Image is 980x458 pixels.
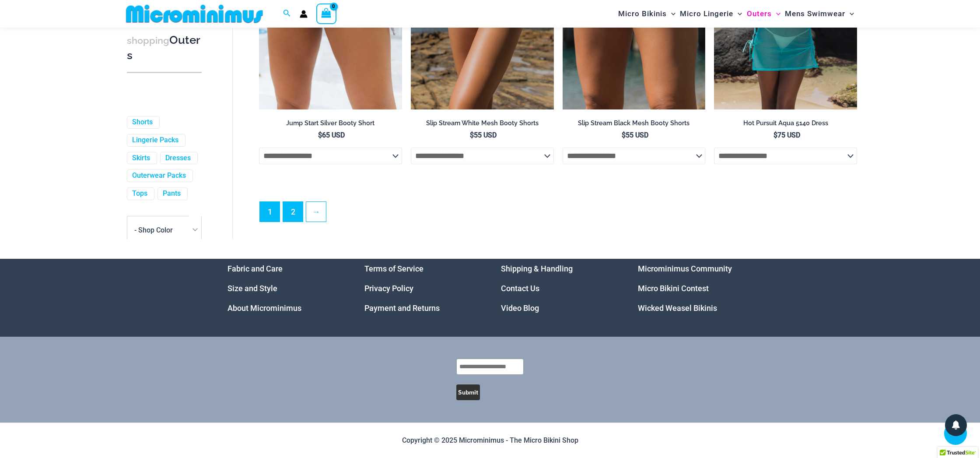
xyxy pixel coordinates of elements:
a: Outerwear Packs [132,171,186,180]
span: $ [622,131,626,139]
aside: Footer Widget 4 [638,259,753,318]
aside: Footer Widget 2 [364,259,479,318]
a: About Microminimus [227,303,301,313]
a: Search icon link [283,8,291,19]
a: Contact Us [501,284,539,293]
nav: Product Pagination [259,201,857,227]
a: Jump Start Silver Booty Short [259,119,402,130]
bdi: 75 USD [773,131,800,139]
span: Micro Bikinis [618,3,667,25]
a: Page 2 [283,202,303,222]
a: View Shopping Cart, empty [316,4,336,24]
a: Skirts [132,153,150,162]
span: $ [470,131,474,139]
a: Slip Stream White Mesh Booty Shorts [411,119,554,130]
nav: Menu [501,259,616,318]
h2: Jump Start Silver Booty Short [259,119,402,127]
a: Mens SwimwearMenu ToggleMenu Toggle [783,3,856,25]
nav: Menu [638,259,753,318]
a: Fabric and Care [227,264,283,273]
span: - Shop Color [127,215,202,244]
span: - Shop Color [127,216,201,244]
a: Hot Pursuit Aqua 5140 Dress [714,119,857,130]
a: Payment and Returns [364,303,440,313]
nav: Menu [227,259,343,318]
a: Account icon link [300,10,308,18]
a: Shorts [132,118,153,127]
span: - Shop Color [134,226,173,234]
a: Slip Stream Black Mesh Booty Shorts [563,119,706,130]
span: $ [773,131,777,139]
aside: Footer Widget 1 [227,259,343,318]
a: Microminimus Community [638,264,732,273]
bdi: 55 USD [470,131,497,139]
span: Menu Toggle [845,3,854,25]
a: Privacy Policy [364,284,413,293]
aside: Footer Widget 3 [501,259,616,318]
a: Micro BikinisMenu ToggleMenu Toggle [616,3,678,25]
nav: Site Navigation [615,1,857,26]
a: Dresses [165,153,191,162]
span: Outers [747,3,772,25]
button: Submit [456,384,480,400]
a: OutersMenu ToggleMenu Toggle [745,3,783,25]
span: Menu Toggle [733,3,742,25]
a: → [306,202,326,222]
a: Tops [132,189,147,198]
span: shopping [127,35,169,46]
bdi: 55 USD [622,131,648,139]
span: Page 1 [260,202,280,222]
nav: Menu [364,259,479,318]
span: Micro Lingerie [680,3,733,25]
h2: Slip Stream White Mesh Booty Shorts [411,119,554,127]
a: Size and Style [227,284,277,293]
a: Wicked Weasel Bikinis [638,303,717,313]
a: Micro Bikini Contest [638,284,709,293]
span: Menu Toggle [667,3,675,25]
h3: Outers [127,33,202,63]
span: Menu Toggle [772,3,780,25]
a: Shipping & Handling [501,264,573,273]
bdi: 65 USD [318,131,345,139]
p: Copyright © 2025 Microminimus - The Micro Bikini Shop [227,434,752,447]
a: Terms of Service [364,264,423,273]
span: $ [318,131,322,139]
span: Mens Swimwear [785,3,845,25]
h2: Hot Pursuit Aqua 5140 Dress [714,119,857,127]
img: MM SHOP LOGO FLAT [122,4,266,24]
a: Video Blog [501,303,539,313]
a: Lingerie Packs [132,135,178,144]
h2: Slip Stream Black Mesh Booty Shorts [563,119,706,127]
a: Micro LingerieMenu ToggleMenu Toggle [678,3,744,25]
a: Pants [163,189,181,198]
